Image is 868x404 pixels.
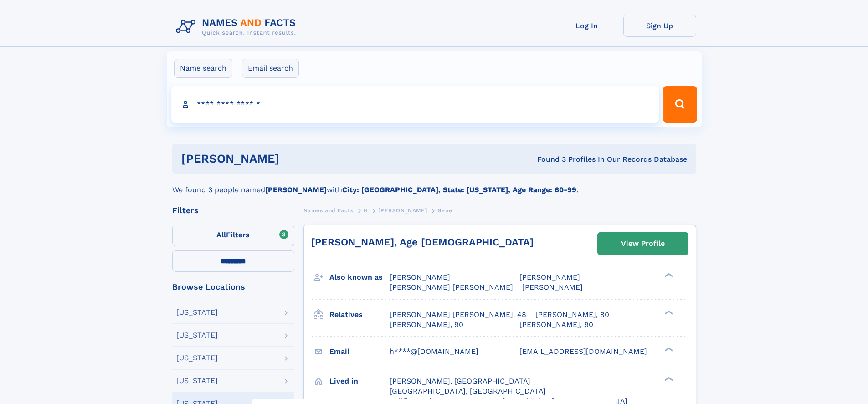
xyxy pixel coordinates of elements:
[172,225,294,246] label: Filters
[364,207,368,214] span: H
[663,309,673,315] div: ❯
[519,273,580,281] span: [PERSON_NAME]
[176,309,218,316] div: [US_STATE]
[176,377,218,384] div: [US_STATE]
[437,207,452,214] span: Gene
[303,205,354,216] a: Names and Facts
[181,153,408,164] h1: [PERSON_NAME]
[663,272,673,278] div: ❯
[329,344,390,359] h3: Email
[329,270,390,285] h3: Also known as
[311,236,534,248] a: [PERSON_NAME], Age [DEMOGRAPHIC_DATA]
[265,185,327,194] b: [PERSON_NAME]
[390,310,526,320] a: [PERSON_NAME] [PERSON_NAME], 48
[390,387,546,395] span: [GEOGRAPHIC_DATA], [GEOGRAPHIC_DATA]
[519,320,593,330] a: [PERSON_NAME], 90
[390,320,463,330] a: [PERSON_NAME], 90
[390,283,513,291] span: [PERSON_NAME] [PERSON_NAME]
[329,307,390,322] h3: Relatives
[598,233,688,255] a: View Profile
[216,230,226,239] span: All
[519,347,647,356] span: [EMAIL_ADDRESS][DOMAIN_NAME]
[242,59,299,78] label: Email search
[172,283,294,291] div: Browse Locations
[172,15,303,39] img: Logo Names and Facts
[390,377,530,385] span: [PERSON_NAME], [GEOGRAPHIC_DATA]
[172,206,294,215] div: Filters
[522,283,583,291] span: [PERSON_NAME]
[176,332,218,339] div: [US_STATE]
[176,354,218,362] div: [US_STATE]
[663,346,673,352] div: ❯
[172,174,696,195] div: We found 3 people named with .
[378,207,427,214] span: [PERSON_NAME]
[621,233,665,254] div: View Profile
[663,376,673,382] div: ❯
[378,205,427,216] a: [PERSON_NAME]
[623,15,696,37] a: Sign Up
[663,86,697,123] button: Search Button
[329,373,390,389] h3: Lived in
[550,15,623,37] a: Log In
[171,86,659,123] input: search input
[364,205,368,216] a: H
[535,310,609,320] a: [PERSON_NAME], 80
[174,59,232,78] label: Name search
[342,185,576,194] b: City: [GEOGRAPHIC_DATA], State: [US_STATE], Age Range: 60-99
[390,273,450,281] span: [PERSON_NAME]
[408,154,687,164] div: Found 3 Profiles In Our Records Database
